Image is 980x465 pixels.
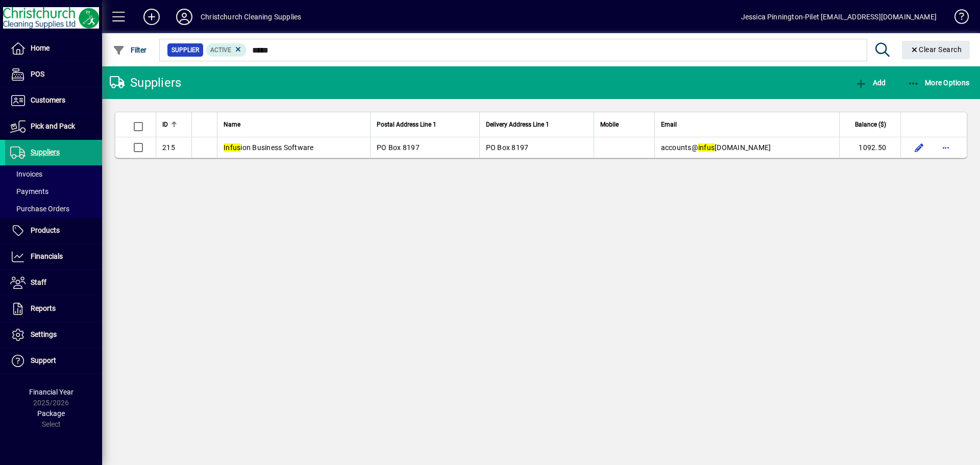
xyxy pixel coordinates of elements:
span: 215 [162,143,175,152]
div: ID [162,119,185,130]
button: Edit [911,139,927,156]
span: Supplier [171,45,199,55]
button: More options [938,139,954,156]
span: Postal Address Line 1 [377,119,436,130]
div: Christchurch Cleaning Supplies [201,9,301,25]
a: Support [5,348,102,374]
div: Suppliers [110,75,181,91]
div: Jessica Pinnington-Pilet [EMAIL_ADDRESS][DOMAIN_NAME] [741,9,937,25]
span: Pick and Pack [31,122,75,130]
span: Filter [113,46,147,54]
button: Add [135,8,168,26]
span: Staff [31,278,46,286]
span: Purchase Orders [10,205,69,213]
em: Infus [224,143,240,152]
a: Customers [5,88,102,113]
span: Name [224,119,240,130]
a: Home [5,36,102,61]
a: POS [5,62,102,87]
span: Financial Year [29,388,73,396]
span: Customers [31,96,65,104]
a: Invoices [5,165,102,183]
span: Invoices [10,170,42,178]
span: PO Box 8197 [377,143,420,152]
span: Reports [31,304,56,312]
a: Knowledge Base [947,2,967,35]
button: Profile [168,8,201,26]
span: Settings [31,330,57,338]
td: 1092.50 [839,137,900,158]
span: Add [855,79,886,87]
span: Home [31,44,50,52]
mat-chip: Activation Status: Active [206,43,247,57]
div: Balance ($) [846,119,895,130]
div: Name [224,119,364,130]
span: Active [210,46,231,54]
span: Suppliers [31,148,60,156]
span: Products [31,226,60,234]
button: More Options [905,74,972,92]
span: More Options [908,79,970,87]
a: Pick and Pack [5,114,102,139]
a: Settings [5,322,102,348]
span: POS [31,70,44,78]
span: Payments [10,187,48,195]
span: ion Business Software [224,143,314,152]
div: Mobile [600,119,648,130]
a: Purchase Orders [5,200,102,217]
a: Financials [5,244,102,270]
span: Delivery Address Line 1 [486,119,549,130]
span: Mobile [600,119,619,130]
a: Products [5,218,102,243]
span: ID [162,119,168,130]
div: Email [661,119,833,130]
button: Add [852,74,888,92]
span: Package [37,409,65,418]
span: Email [661,119,677,130]
span: accounts@ [DOMAIN_NAME] [661,143,771,152]
a: Staff [5,270,102,296]
em: infus [698,143,715,152]
a: Reports [5,296,102,322]
button: Filter [110,41,150,59]
span: Financials [31,252,63,260]
span: Support [31,356,56,364]
span: Clear Search [910,45,962,54]
span: Balance ($) [855,119,886,130]
span: PO Box 8197 [486,143,529,152]
a: Payments [5,183,102,200]
button: Clear [902,41,970,59]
